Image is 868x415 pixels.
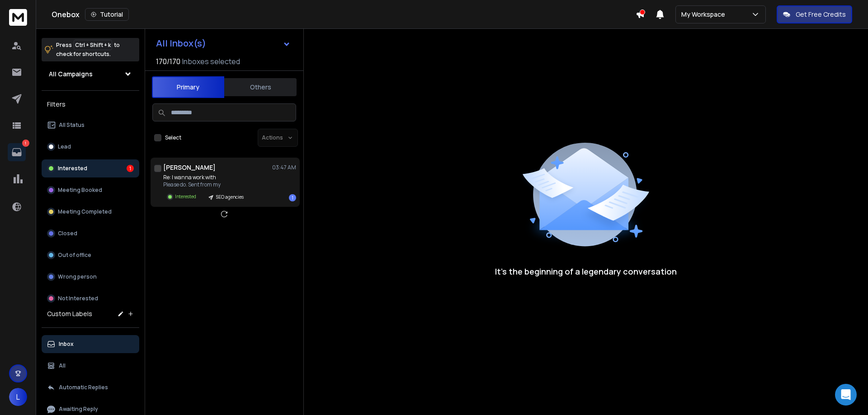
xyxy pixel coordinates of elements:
[156,39,206,48] h1: All Inbox(s)
[175,193,196,200] p: Interested
[149,34,298,52] button: All Inbox(s)
[42,138,139,156] button: Lead
[42,357,139,375] button: All
[42,159,139,177] button: Interested1
[127,165,134,172] div: 1
[42,116,139,134] button: All Status
[49,70,93,79] h1: All Campaigns
[182,56,240,67] h3: Inboxes selected
[59,406,98,413] p: Awaiting Reply
[58,165,87,172] p: Interested
[42,246,139,264] button: Out of office
[52,8,636,21] div: Onebox
[163,181,249,188] p: Please do. Sent from my
[74,40,112,50] span: Ctrl + Shift + k
[156,56,180,67] span: 170 / 170
[152,76,224,98] button: Primary
[289,194,296,201] div: 1
[42,65,139,83] button: All Campaigns
[495,265,677,278] p: It’s the beginning of a legendary conversation
[216,194,244,201] p: SEO agencies
[85,8,129,21] button: Tutorial
[58,143,71,150] p: Lead
[835,384,857,406] div: Open Intercom Messenger
[42,224,139,242] button: Closed
[9,388,27,406] button: L
[58,208,112,215] p: Meeting Completed
[58,295,98,302] p: Not Interested
[777,5,852,23] button: Get Free Credits
[42,335,139,353] button: Inbox
[58,252,91,259] p: Out of office
[224,77,297,97] button: Others
[42,203,139,221] button: Meeting Completed
[163,163,216,172] h1: [PERSON_NAME]
[58,187,102,194] p: Meeting Booked
[796,10,846,19] p: Get Free Credits
[58,230,77,237] p: Closed
[163,174,249,181] p: Re: I wanna work with
[42,98,139,111] h3: Filters
[59,362,66,369] p: All
[42,289,139,308] button: Not Interested
[47,309,92,318] h3: Custom Labels
[59,340,74,348] p: Inbox
[681,10,729,19] p: My Workspace
[22,140,29,147] p: 1
[59,384,108,391] p: Automatic Replies
[272,164,296,171] p: 03:47 AM
[42,268,139,286] button: Wrong person
[42,378,139,396] button: Automatic Replies
[8,143,26,161] a: 1
[165,134,181,141] label: Select
[42,181,139,199] button: Meeting Booked
[56,41,120,59] p: Press to check for shortcuts.
[59,121,85,129] p: All Status
[58,273,97,280] p: Wrong person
